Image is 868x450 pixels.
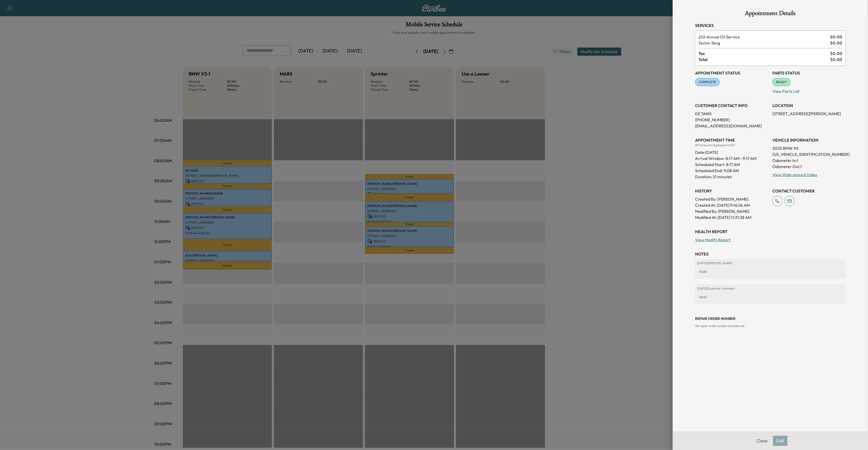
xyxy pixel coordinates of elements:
[772,70,846,76] h3: Parts Status
[695,251,846,257] h3: NOTES
[695,161,725,168] p: Scheduled Start:
[830,34,842,40] span: $ 0.00
[695,143,768,147] div: All times are displayed in CDT
[695,316,846,321] h3: Repair Order number
[753,436,771,446] button: Close
[695,196,768,202] p: Created By : [PERSON_NAME]
[726,155,756,161] span: 8:17 AM - 9:17 AM
[695,117,768,123] p: [PHONE_NUMBER]
[724,168,739,174] p: 9:08 AM
[772,172,817,177] a: View Walk-around Video
[698,50,830,56] span: Tax
[695,70,768,76] h3: Appointment Status
[695,188,768,194] h3: History
[726,161,740,168] p: 8:17 AM
[698,34,828,40] span: Annual Oil Service
[696,80,719,85] span: COMPLETE
[830,56,842,63] span: $ 0.00
[772,86,846,94] p: View Parts List
[772,157,846,163] p: Odometer In: 1
[695,202,768,208] p: Created At : [DATE] 9:16:56 AM
[695,208,768,214] p: Modified By : [PERSON_NAME]
[830,40,842,46] span: $ 0.00
[697,293,844,302] div: 9AM
[697,287,844,291] p: [DATE] | Customer Comment
[772,151,846,157] p: [US_VEHICLE_IDENTIFICATION_NUMBER]
[695,10,846,18] h1: Appointment Details
[830,50,842,56] span: $ 0.00
[772,188,846,194] h3: CONTACT CUSTOMER
[695,147,768,155] div: Date: [DATE]
[697,267,844,276] div: 9AM
[695,174,768,180] p: Duration: 51 minutes
[697,261,844,265] p: [DATE] | [PERSON_NAME]
[698,56,830,63] span: Total
[773,80,790,85] span: READY
[695,111,768,117] p: KE TANG
[698,40,828,46] span: Teng
[695,237,731,242] a: View Health Report
[695,137,768,143] h3: APPOINTMENT TIME
[695,229,846,235] h3: Health Report
[695,123,768,129] p: [EMAIL_ADDRESS][DOMAIN_NAME]
[695,22,846,28] h3: Services
[695,102,768,109] h3: CUSTOMER CONTACT INFO
[772,137,846,143] h3: VEHICLE INFORMATION
[695,324,745,328] span: No repair order number has been set.
[772,163,846,170] p: Odometer Out: 1
[695,168,723,174] p: Scheduled End:
[772,145,846,151] p: 2025 BMW X5
[772,102,846,109] h3: LOCATION
[695,155,768,161] p: Arrival Window:
[695,214,768,220] p: Modified At : [DATE] 11:31:38 AM
[772,111,846,117] p: [STREET_ADDRESS][PERSON_NAME]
